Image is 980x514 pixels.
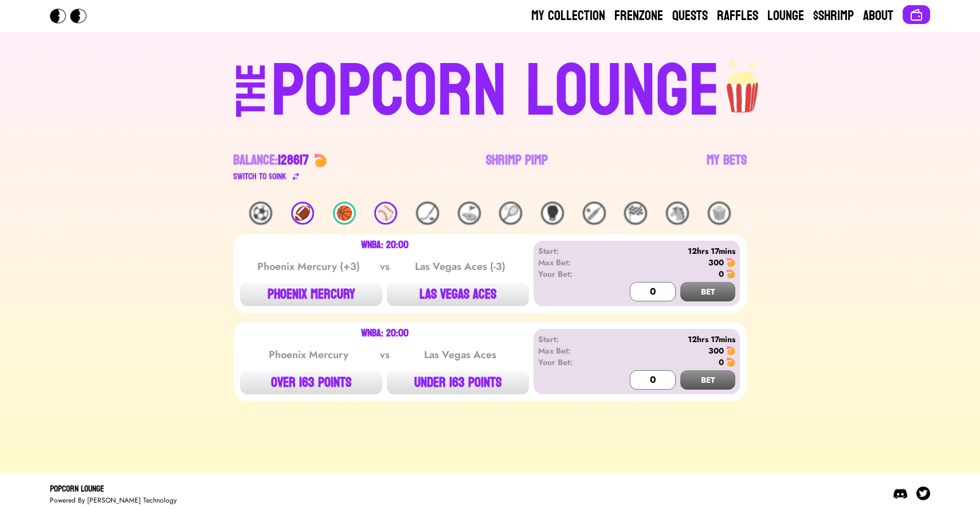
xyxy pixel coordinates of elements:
[333,202,356,225] div: 🏀
[458,202,481,225] div: ⛳️
[863,7,893,25] a: About
[402,347,518,363] div: Las Vegas Aces
[726,358,735,367] img: 🍤
[719,356,724,368] div: 0
[374,202,397,225] div: ⚾️
[137,50,843,128] a: THEPOPCORN LOUNGEpopcorn
[910,8,923,22] img: Connect wallet
[240,371,382,394] button: OVER 163 POINTS
[387,283,529,306] button: LAS VEGAS ACES
[541,202,564,225] div: 🥊
[916,486,930,500] img: Twitter
[538,333,604,345] div: Start:
[604,333,735,345] div: 12hrs 17mins
[538,356,604,368] div: Your Bet:
[604,245,735,257] div: 12hrs 17mins
[720,50,767,115] img: popcorn
[251,347,367,363] div: Phoenix Mercury
[387,371,529,394] button: UNDER 163 POINTS
[233,170,287,183] div: Switch to $ OINK
[538,268,604,280] div: Your Bet:
[624,202,647,225] div: 🏁
[416,202,439,225] div: 🏒
[313,154,327,167] img: 🍤
[499,202,522,225] div: 🎾
[672,7,708,25] a: Quests
[249,202,272,225] div: ⚽️
[402,258,518,274] div: Las Vegas Aces (-3)
[278,148,309,172] span: 128617
[717,7,758,25] a: Raffles
[583,202,606,225] div: 🏏
[680,282,735,301] button: BET
[240,283,382,306] button: PHOENIX MERCURY
[531,7,605,25] a: My Collection
[486,151,548,183] a: Shrimp Pimp
[361,241,409,250] div: WNBA: 20:00
[707,151,747,183] a: My Bets
[538,245,604,257] div: Start:
[708,257,724,268] div: 300
[893,486,907,500] img: Discord
[271,55,720,128] div: POPCORN LOUNGE
[378,347,392,363] div: vs
[50,482,177,496] div: Popcorn Lounge
[538,345,604,356] div: Max Bet:
[231,64,272,140] div: THE
[726,346,735,355] img: 🍤
[680,370,735,390] button: BET
[538,257,604,268] div: Max Bet:
[378,258,392,274] div: vs
[726,269,735,278] img: 🍤
[233,151,309,170] div: Balance:
[666,202,689,225] div: 🐴
[719,268,724,280] div: 0
[251,258,367,274] div: Phoenix Mercury (+3)
[291,202,314,225] div: 🏈
[767,7,804,25] a: Lounge
[614,7,663,25] a: Frenzone
[50,496,177,505] div: Powered By [PERSON_NAME] Technology
[813,7,854,25] a: $Shrimp
[50,9,96,23] img: Popcorn
[726,258,735,267] img: 🍤
[708,345,724,356] div: 300
[708,202,731,225] div: 🍿
[361,329,409,338] div: WNBA: 20:00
